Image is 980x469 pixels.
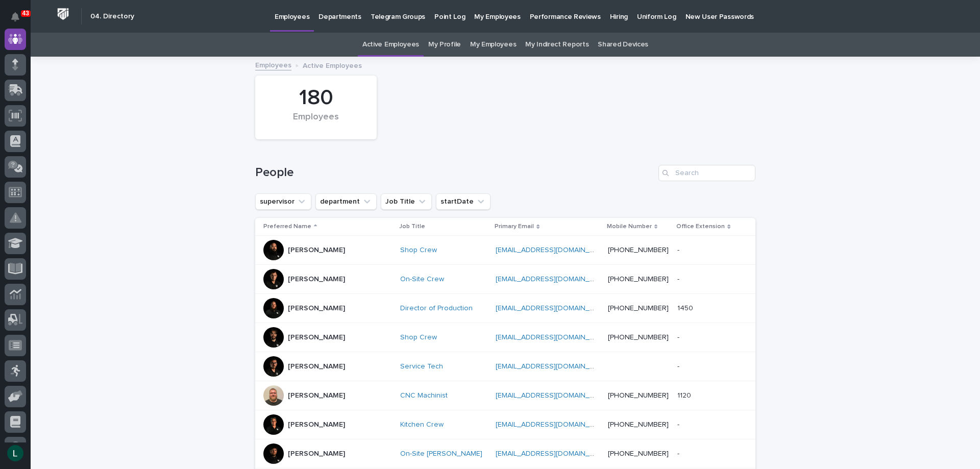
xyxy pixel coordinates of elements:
tr: [PERSON_NAME]Service Tech [EMAIL_ADDRESS][DOMAIN_NAME] -- [255,352,755,381]
a: [EMAIL_ADDRESS][DOMAIN_NAME] [496,421,611,428]
a: [PHONE_NUMBER] [608,392,669,399]
a: Kitchen Crew [400,421,444,429]
tr: [PERSON_NAME]On-Site Crew [EMAIL_ADDRESS][DOMAIN_NAME] [PHONE_NUMBER]-- [255,265,755,294]
a: Shared Devices [598,33,648,57]
tr: [PERSON_NAME]Shop Crew [EMAIL_ADDRESS][DOMAIN_NAME] [PHONE_NUMBER]-- [255,323,755,352]
button: users-avatar [5,442,26,464]
a: [EMAIL_ADDRESS][DOMAIN_NAME] [496,450,611,457]
div: Employees [273,112,359,133]
a: On-Site Crew [400,275,444,284]
a: [EMAIL_ADDRESS][DOMAIN_NAME] [496,246,611,254]
p: Primary Email [495,221,534,232]
button: supervisor [255,193,311,210]
a: Shop Crew [400,246,437,255]
p: [PERSON_NAME] [288,362,345,371]
p: [PERSON_NAME] [288,246,345,255]
a: My Indirect Reports [525,33,589,57]
a: [PHONE_NUMBER] [608,450,669,457]
p: Job Title [399,221,425,232]
a: [EMAIL_ADDRESS][DOMAIN_NAME] [496,363,611,370]
tr: [PERSON_NAME]CNC Machinist [EMAIL_ADDRESS][DOMAIN_NAME] [PHONE_NUMBER]11201120 [255,381,755,410]
p: 1120 [677,389,693,400]
p: - [677,244,681,255]
h1: People [255,165,654,180]
tr: [PERSON_NAME]Director of Production [EMAIL_ADDRESS][DOMAIN_NAME] [PHONE_NUMBER]14501450 [255,294,755,323]
p: - [677,273,681,284]
p: 1450 [677,302,695,313]
p: Office Extension [676,221,725,232]
a: Active Employees [362,33,419,57]
a: [PHONE_NUMBER] [608,305,669,312]
p: Mobile Number [607,221,652,232]
tr: [PERSON_NAME]Kitchen Crew [EMAIL_ADDRESS][DOMAIN_NAME] [PHONE_NUMBER]-- [255,410,755,439]
a: [EMAIL_ADDRESS][DOMAIN_NAME] [496,305,611,312]
button: Job Title [381,193,432,210]
a: Service Tech [400,362,443,371]
p: - [677,331,681,342]
a: [EMAIL_ADDRESS][DOMAIN_NAME] [496,334,611,341]
a: [EMAIL_ADDRESS][DOMAIN_NAME] [496,276,611,283]
a: CNC Machinist [400,391,448,400]
p: - [677,448,681,458]
a: Director of Production [400,304,473,313]
a: Shop Crew [400,333,437,342]
a: My Employees [470,33,516,57]
a: [EMAIL_ADDRESS][DOMAIN_NAME] [496,392,611,399]
h2: 04. Directory [90,12,134,21]
button: department [315,193,377,210]
a: My Profile [428,33,461,57]
p: [PERSON_NAME] [288,421,345,429]
p: [PERSON_NAME] [288,391,345,400]
p: - [677,360,681,371]
p: - [677,418,681,429]
a: Employees [255,59,291,70]
a: [PHONE_NUMBER] [608,421,669,428]
p: [PERSON_NAME] [288,304,345,313]
a: [PHONE_NUMBER] [608,246,669,254]
p: [PERSON_NAME] [288,275,345,284]
button: startDate [436,193,491,210]
a: On-Site [PERSON_NAME] [400,450,482,458]
input: Search [658,165,755,181]
p: 43 [22,10,29,17]
img: Workspace Logo [54,5,72,23]
p: [PERSON_NAME] [288,450,345,458]
p: Active Employees [303,59,362,70]
tr: [PERSON_NAME]Shop Crew [EMAIL_ADDRESS][DOMAIN_NAME] [PHONE_NUMBER]-- [255,236,755,265]
a: [PHONE_NUMBER] [608,276,669,283]
tr: [PERSON_NAME]On-Site [PERSON_NAME] [EMAIL_ADDRESS][DOMAIN_NAME] [PHONE_NUMBER]-- [255,439,755,468]
p: Preferred Name [263,221,311,232]
p: [PERSON_NAME] [288,333,345,342]
div: Notifications43 [13,12,26,29]
div: 180 [273,85,359,111]
button: Notifications [5,6,26,28]
a: [PHONE_NUMBER] [608,334,669,341]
